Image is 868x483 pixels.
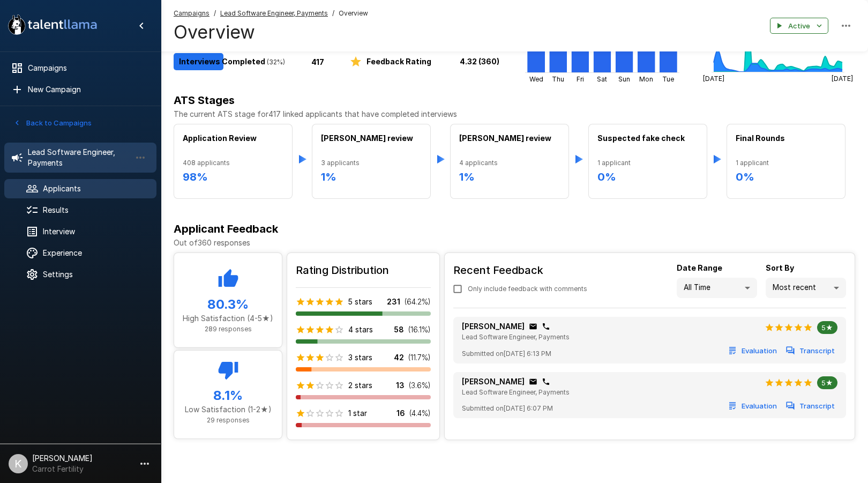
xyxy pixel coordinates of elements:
[462,403,553,414] span: Submitted on [DATE] 6:07 PM
[784,398,837,414] button: Transcript
[183,387,273,404] h5: 8.1 %
[462,333,570,341] span: Lead Software Engineer, Payments
[677,263,722,272] b: Date Range
[409,380,431,391] p: ( 3.6 %)
[332,8,334,19] span: /
[183,296,273,313] h5: 80.3 %
[817,378,837,387] span: 5★
[460,57,499,66] b: 4.32 (360)
[542,377,550,386] div: Click to copy
[348,380,372,391] p: 2 stars
[339,8,368,19] span: Overview
[597,158,698,168] span: 1 applicant
[311,56,324,67] p: 417
[542,322,550,331] div: Click to copy
[459,168,560,185] h6: 1 %
[784,343,837,359] button: Transcript
[618,75,630,83] tspan: Sun
[552,75,564,83] tspan: Thu
[183,158,283,168] span: 408 applicants
[409,408,431,419] p: ( 4.4 %)
[387,296,400,307] p: 231
[677,278,757,298] div: All Time
[468,284,587,294] span: Only include feedback with comments
[183,133,257,143] b: Application Review
[220,9,328,17] u: Lead Software Engineer, Payments
[529,377,537,386] div: Click to copy
[174,9,209,17] u: Campaigns
[462,388,570,396] span: Lead Software Engineer, Payments
[296,262,431,279] h6: Rating Distribution
[321,133,413,143] b: [PERSON_NAME] review
[832,75,853,83] tspan: [DATE]
[348,352,372,363] p: 3 stars
[662,75,674,83] tspan: Tue
[348,324,373,335] p: 4 stars
[597,75,608,83] tspan: Sat
[207,416,250,424] span: 29 responses
[174,237,855,248] p: Out of 360 responses
[174,222,278,235] b: Applicant Feedback
[766,278,846,298] div: Most recent
[396,380,405,391] p: 13
[726,343,780,359] button: Evaluation
[321,168,422,185] h6: 1 %
[408,324,431,335] p: ( 16.1 %)
[597,168,698,185] h6: 0 %
[726,398,780,414] button: Evaluation
[459,133,551,143] b: [PERSON_NAME] review
[214,8,216,19] span: /
[174,21,368,43] h4: Overview
[462,348,551,359] span: Submitted on [DATE] 6:13 PM
[770,18,828,34] button: Active
[394,352,404,363] p: 42
[453,262,596,279] h6: Recent Feedback
[366,57,431,66] b: Feedback Rating
[174,109,855,120] p: The current ATS stage for 417 linked applicants that have completed interviews
[321,158,422,168] span: 3 applicants
[736,168,836,185] h6: 0 %
[408,352,431,363] p: ( 11.7 %)
[736,133,785,143] b: Final Rounds
[766,263,794,272] b: Sort By
[462,376,525,387] p: [PERSON_NAME]
[183,404,273,415] p: Low Satisfaction (1-2★)
[597,133,685,143] b: Suspected fake check
[396,408,405,419] p: 16
[183,168,283,185] h6: 98 %
[459,158,560,168] span: 4 applicants
[405,296,431,307] p: ( 64.2 %)
[736,158,836,168] span: 1 applicant
[174,94,235,107] b: ATS Stages
[639,75,653,83] tspan: Mon
[348,408,367,419] p: 1 star
[394,324,404,335] p: 58
[205,325,252,333] span: 289 responses
[817,323,837,332] span: 5★
[529,75,543,83] tspan: Wed
[529,322,537,331] div: Click to copy
[462,321,525,332] p: [PERSON_NAME]
[577,75,584,83] tspan: Fri
[703,75,724,83] tspan: [DATE]
[348,296,372,307] p: 5 stars
[183,313,273,324] p: High Satisfaction (4-5★)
